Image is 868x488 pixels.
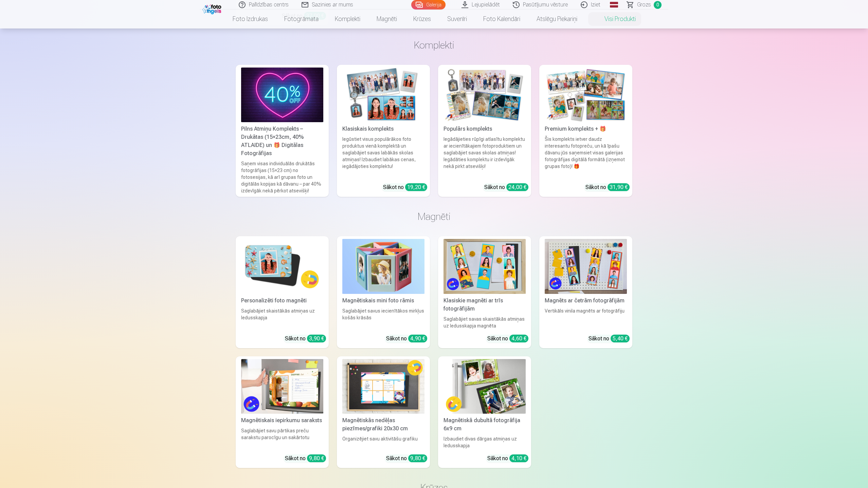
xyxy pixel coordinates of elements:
div: Sākot no [386,335,427,343]
div: 4,60 € [509,335,528,342]
div: Klasiskie magnēti ar trīs fotogrāfijām [441,297,528,313]
img: Premium komplekts + 🎁 [545,68,627,122]
a: Premium komplekts + 🎁 Premium komplekts + 🎁Šis komplekts ietver daudz interesantu fotopreču, un k... [539,65,632,197]
div: Saglabājiet savu pārtikas preču sarakstu parocīgu un sakārtotu [238,427,326,449]
h3: Komplekti [241,39,627,51]
img: Personalizēti foto magnēti [241,239,323,294]
a: Magnētiskās nedēļas piezīmes/grafiki 20x30 cmMagnētiskās nedēļas piezīmes/grafiki 20x30 cmOrganiz... [337,356,430,468]
a: Atslēgu piekariņi [528,10,585,29]
div: Sākot no [386,454,427,463]
div: Populārs komplekts [441,125,528,133]
div: Saņem visas individuālās drukātās fotogrāfijas (15×23 cm) no fotosesijas, kā arī grupas foto un d... [238,160,326,194]
div: Saglabājiet skaistākās atmiņas uz ledusskapja [238,307,326,329]
div: Organizējiet savu aktivitāšu grafiku [340,435,427,449]
a: Visi produkti [585,10,644,29]
a: Magnētiskais iepirkumu sarakstsMagnētiskais iepirkumu sarakstsSaglabājiet savu pārtikas preču sar... [236,356,329,468]
div: Sākot no [383,183,427,191]
div: Vertikāls vinila magnēts ar fotogrāfiju [542,307,630,329]
div: 9,80 € [307,454,326,462]
img: Klasiskais komplekts [342,68,424,122]
a: Magnēti [368,10,405,29]
div: 4,90 € [408,335,427,342]
img: Magnētiskā dubultā fotogrāfija 6x9 cm [444,359,526,414]
div: Sākot no [484,183,528,191]
a: Populārs komplektsPopulārs komplektsIegādājieties rūpīgi atlasītu komplektu ar iecienītākajiem fo... [438,65,531,197]
img: /fa1 [202,3,223,14]
div: Iegūstiet visus populārākos foto produktus vienā komplektā un saglabājiet savas labākās skolas at... [340,136,427,178]
div: Sākot no [285,454,326,463]
img: Pilns Atmiņu Komplekts – Drukātas (15×23cm, 40% ATLAIDE) un 🎁 Digitālas Fotogrāfijas [241,68,323,122]
div: Saglabājiet savas skaistākās atmiņas uz ledusskapja magnēta [441,316,528,329]
a: Foto kalendāri [475,10,528,29]
div: Magnētiskās nedēļas piezīmes/grafiki 20x30 cm [340,416,427,433]
div: Magnēts ar četrām fotogrāfijām [542,297,630,305]
a: Suvenīri [439,10,475,29]
a: Foto izdrukas [224,10,276,29]
img: Magnētiskais iepirkumu saraksts [241,359,323,414]
h3: Magnēti [241,210,627,223]
a: Pilns Atmiņu Komplekts – Drukātas (15×23cm, 40% ATLAIDE) un 🎁 Digitālas Fotogrāfijas Pilns Atmiņu... [236,65,329,197]
div: Sākot no [585,183,630,191]
img: Populārs komplekts [444,68,526,122]
div: Iegādājieties rūpīgi atlasītu komplektu ar iecienītākajiem fotoproduktiem un saglabājiet savas sk... [441,136,528,178]
a: Krūzes [405,10,439,29]
div: Sākot no [487,335,528,343]
div: 19,20 € [405,183,427,191]
div: Klasiskais komplekts [340,125,427,133]
div: 24,00 € [506,183,528,191]
span: Grozs [637,1,651,9]
div: 5,40 € [611,335,630,342]
div: Sākot no [589,335,630,343]
a: Magnētiskā dubultā fotogrāfija 6x9 cmMagnētiskā dubultā fotogrāfija 6x9 cmIzbaudiet divas dārgas ... [438,356,531,468]
img: Magnēts ar četrām fotogrāfijām [545,239,627,294]
div: 3,90 € [307,335,326,342]
div: Sākot no [487,454,528,463]
div: 9,80 € [408,454,427,462]
div: Magnētiskā dubultā fotogrāfija 6x9 cm [441,416,528,433]
div: Izbaudiet divas dārgas atmiņas uz ledusskapja [441,435,528,449]
a: Komplekti [327,10,368,29]
div: 31,90 € [608,183,630,191]
a: Klasiskie magnēti ar trīs fotogrāfijāmKlasiskie magnēti ar trīs fotogrāfijāmSaglabājiet savas ska... [438,236,531,348]
div: Magnētiskais mini foto rāmis [340,297,427,305]
div: Sākot no [285,335,326,343]
div: Saglabājiet savus iecienītākos mirkļus košās krāsās [340,307,427,329]
div: Magnētiskais iepirkumu saraksts [238,416,326,425]
div: Personalizēti foto magnēti [238,297,326,305]
a: Magnēts ar četrām fotogrāfijāmMagnēts ar četrām fotogrāfijāmVertikāls vinila magnēts ar fotogrāfi... [539,236,632,348]
span: 0 [654,1,662,9]
a: Personalizēti foto magnētiPersonalizēti foto magnētiSaglabājiet skaistākās atmiņas uz ledusskapja... [236,236,329,348]
img: Magnētiskais mini foto rāmis [342,239,424,294]
img: Klasiskie magnēti ar trīs fotogrāfijām [444,239,526,294]
a: Magnētiskais mini foto rāmisMagnētiskais mini foto rāmisSaglabājiet savus iecienītākos mirkļus ko... [337,236,430,348]
div: Pilns Atmiņu Komplekts – Drukātas (15×23cm, 40% ATLAIDE) un 🎁 Digitālas Fotogrāfijas [238,125,326,157]
a: Klasiskais komplektsKlasiskais komplektsIegūstiet visus populārākos foto produktus vienā komplekt... [337,65,430,197]
div: Šis komplekts ietver daudz interesantu fotopreču, un kā īpašu dāvanu jūs saņemsiet visas galerija... [542,136,630,178]
a: Fotogrāmata [276,10,327,29]
div: 4,10 € [509,454,528,462]
img: Magnētiskās nedēļas piezīmes/grafiki 20x30 cm [342,359,424,414]
div: Premium komplekts + 🎁 [542,125,630,133]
